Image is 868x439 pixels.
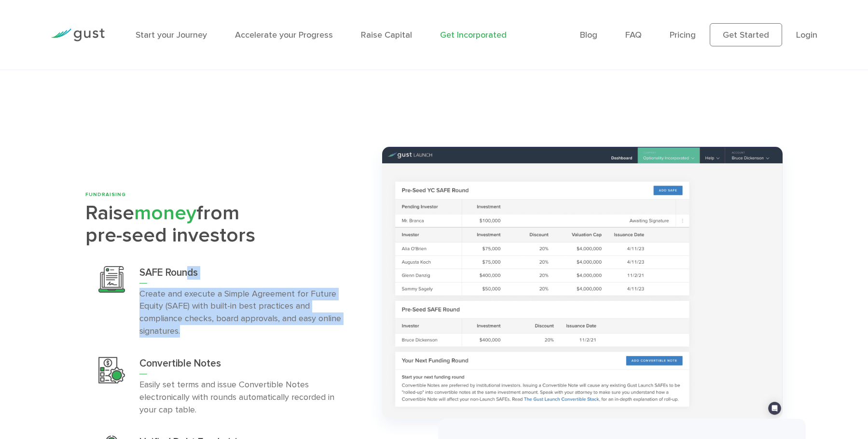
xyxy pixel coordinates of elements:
[98,266,125,293] img: Safe Rounds
[710,23,782,46] a: Get Started
[796,30,817,40] a: Login
[382,147,783,418] img: 7 Raise Money Wide
[139,288,350,338] p: Create and execute a Simple Agreement for Future Equity (SAFE) with built-in best practices and c...
[85,191,363,198] div: FUNDRAISING
[98,357,125,383] img: Convertible Notes
[51,28,105,42] img: Gust Logo
[440,30,507,40] a: Get Incorporated
[670,30,696,40] a: Pricing
[361,30,412,40] a: Raise Capital
[85,202,363,247] h2: Raise from pre-seed investors
[625,30,642,40] a: FAQ
[139,357,350,374] h3: Convertible Notes
[235,30,333,40] a: Accelerate your Progress
[580,30,597,40] a: Blog
[139,266,350,283] h3: SAFE Rounds
[136,30,207,40] a: Start your Journey
[139,379,350,416] p: Easily set terms and issue Convertible Notes electronically with rounds automatically recorded in...
[134,201,196,225] span: money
